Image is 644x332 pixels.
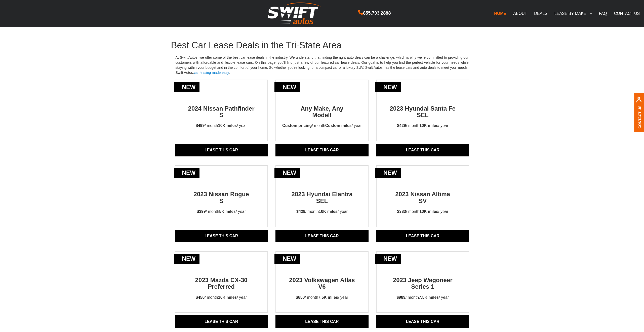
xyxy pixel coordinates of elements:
strong: $383 [397,209,406,214]
strong: 7.5K miles [419,295,439,300]
p: / month / year [191,290,252,305]
h2: 2023 Mazda CX-30 Preferred [186,268,257,290]
a: CONTACT US [611,8,643,19]
h2: Any Make, Any Model! [287,96,357,119]
a: new2023 Nissan RogueS$399/ month5K miles/ year [175,182,267,219]
a: FAQ [595,8,611,19]
p: / month / year [392,204,453,219]
p: / month / year [392,118,453,133]
a: ABOUT [510,8,531,19]
h2: 2023 Hyundai Santa Fe SEL [387,96,458,119]
strong: 10K miles [419,209,438,214]
strong: $429 [296,209,305,214]
div: new [274,254,300,264]
img: contact us, iconuser [636,96,642,105]
a: new2023 Hyundai Elantra SEL$429/ month10K miles/ year [276,182,368,219]
strong: $399 [197,209,206,214]
strong: 10K miles [218,123,237,128]
h2: 2024 Nissan Pathfinder S [186,96,257,119]
strong: 5K miles [219,209,236,214]
span: 855.793.2888 [363,10,391,17]
a: Lease THIS CAR [275,315,369,328]
strong: $456 [196,295,205,300]
strong: $499 [196,123,205,128]
a: newAny Make, AnyModel!Custom pricing/ monthCustom miles/ year [276,96,368,134]
h2: 2023 Nissan Rogue S [186,182,257,204]
p: / month / year [278,118,366,133]
strong: 7.5K miles [318,295,338,300]
div: new [274,168,300,178]
strong: $989 [396,295,406,300]
a: DEALS [531,8,551,19]
div: new [274,82,300,92]
h2: 2023 Nissan Altima SV [387,182,458,204]
div: new [174,82,200,92]
a: Lease THIS CAR [376,230,469,242]
a: Lease THIS CAR [175,230,268,242]
a: LEASE BY MAKE [551,8,595,19]
div: new [375,168,401,178]
a: Lease THIS CAR [275,230,369,242]
a: Lease THIS CAR [275,144,369,156]
h2: 2023 Volkswagen Atlas V6 [287,268,357,290]
a: new2023 Mazda CX-30 Preferred$456/ month10K miles/ year [175,268,267,305]
a: Lease THIS CAR [175,144,268,156]
strong: 10K miles [218,295,237,300]
p: / month / year [292,204,352,219]
strong: Custom pricing [282,123,312,128]
a: Contact Us [638,106,642,128]
strong: $650 [296,295,305,300]
p: / month / year [192,204,250,219]
a: new2023 Volkswagen Atlas V6$650/ month7.5K miles/ year [276,268,368,305]
a: Lease THIS CAR [376,315,469,328]
a: car leasing made easy [194,71,229,75]
h2: 2023 Hyundai Elantra SEL [287,182,357,204]
p: / month / year [291,290,353,305]
div: new [174,168,200,178]
a: new2023 Jeep Wagoneer Series 1$989/ month7.5K miles/ year [377,268,469,305]
h2: 2023 Jeep Wagoneer Series 1 [387,268,458,290]
a: new2024 Nissan Pathfinder S$499/ month10K miles/ year [175,96,267,134]
strong: $429 [397,123,406,128]
strong: Custom miles [325,123,352,128]
a: new2023 Hyundai Santa Fe SEL$429/ month10K miles/ year [377,96,469,134]
a: Lease THIS CAR [376,144,469,156]
div: new [375,254,401,264]
img: Swift Autos [268,3,321,24]
h1: Best Car Lease Deals in the Tri-State Area [171,40,473,50]
a: new2023 Nissan AltimaSV$383/ month10K miles/ year [377,182,469,219]
a: 855.793.2888 [358,11,391,15]
p: At Swift Autos, we offer some of the best car lease deals in the industry. We understand that fin... [171,50,473,80]
p: / month / year [191,118,252,133]
a: HOME [491,8,510,19]
p: / month / year [392,290,453,305]
strong: 10K miles [419,123,438,128]
strong: 10K miles [319,209,338,214]
a: Lease THIS CAR [175,315,268,328]
div: new [174,254,200,264]
div: new [375,82,401,92]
